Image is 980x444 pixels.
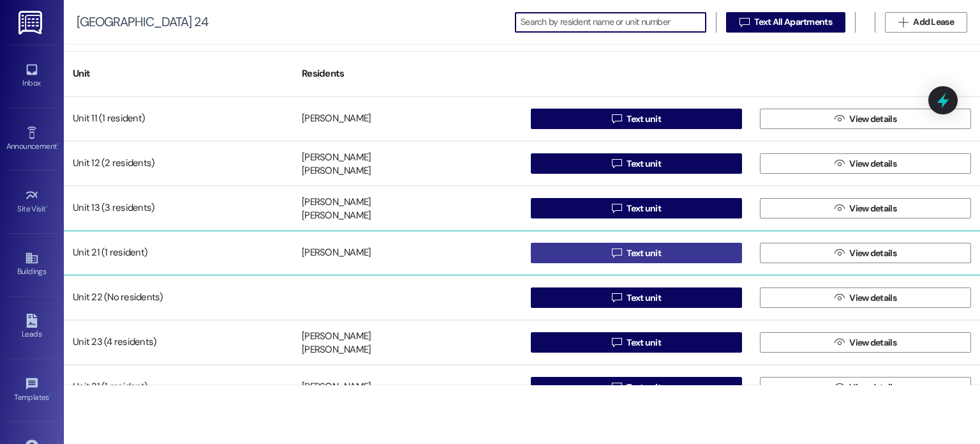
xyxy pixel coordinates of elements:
i:  [835,337,844,348]
a: Templates • [6,373,57,408]
i:  [612,248,621,258]
i:  [612,203,621,213]
button: Add Lease [885,12,967,33]
i:  [612,293,621,303]
i:  [835,248,844,258]
span: View details [849,202,896,215]
a: Buildings [6,247,57,282]
div: [PERSON_NAME] [302,344,371,357]
div: [PERSON_NAME] [302,381,371,394]
i:  [898,17,908,27]
span: Text unit [627,247,661,260]
i:  [835,293,844,303]
div: Residents [293,58,522,89]
button: View details [760,287,971,308]
img: ResiDesk Logo [19,11,45,34]
i:  [835,203,844,213]
button: View details [760,153,971,174]
div: [PERSON_NAME] [302,330,371,343]
span: • [46,203,48,211]
button: View details [760,109,971,129]
span: Text unit [627,381,661,394]
div: Unit [64,58,293,89]
span: Add Lease [913,15,954,29]
span: • [49,391,51,400]
div: [GEOGRAPHIC_DATA] 24 [77,15,208,29]
span: • [57,140,59,149]
i:  [612,382,621,392]
span: Text All Apartments [754,15,832,29]
div: [PERSON_NAME] [302,247,371,260]
input: Search by resident name or unit number [521,13,706,31]
div: [PERSON_NAME] [302,195,371,209]
a: Leads [6,310,57,344]
div: [PERSON_NAME] [302,151,371,164]
i:  [612,337,621,348]
i:  [835,114,844,124]
button: Text unit [531,332,742,353]
a: Site Visit • [6,185,57,219]
i:  [612,158,621,169]
button: View details [760,243,971,263]
div: Unit 13 (3 residents) [64,195,293,221]
div: Unit 23 (4 residents) [64,330,293,355]
div: [PERSON_NAME] [302,112,371,126]
div: Unit 22 (No residents) [64,285,293,310]
span: Text unit [627,112,661,126]
span: Text unit [627,336,661,349]
span: Text unit [627,291,661,305]
button: Text All Apartments [726,12,845,33]
button: View details [760,198,971,218]
button: Text unit [531,243,742,263]
button: Text unit [531,153,742,174]
a: Inbox [6,59,57,93]
span: View details [849,247,896,260]
i:  [739,17,749,27]
i:  [835,382,844,392]
button: Text unit [531,287,742,308]
button: Text unit [531,109,742,129]
div: Unit 21 (1 resident) [64,240,293,266]
button: View details [760,332,971,353]
span: View details [849,381,896,394]
div: Unit 12 (2 residents) [64,151,293,176]
i:  [612,114,621,124]
button: Text unit [531,198,742,218]
span: View details [849,336,896,349]
div: [PERSON_NAME] [302,165,371,178]
div: Unit 31 (1 resident) [64,374,293,400]
span: View details [849,291,896,305]
span: Text unit [627,202,661,215]
div: [PERSON_NAME] [302,210,371,223]
span: View details [849,112,896,126]
span: View details [849,157,896,171]
button: View details [760,377,971,397]
button: Text unit [531,377,742,397]
div: Unit 11 (1 resident) [64,106,293,132]
span: Text unit [627,157,661,171]
i:  [835,158,844,169]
